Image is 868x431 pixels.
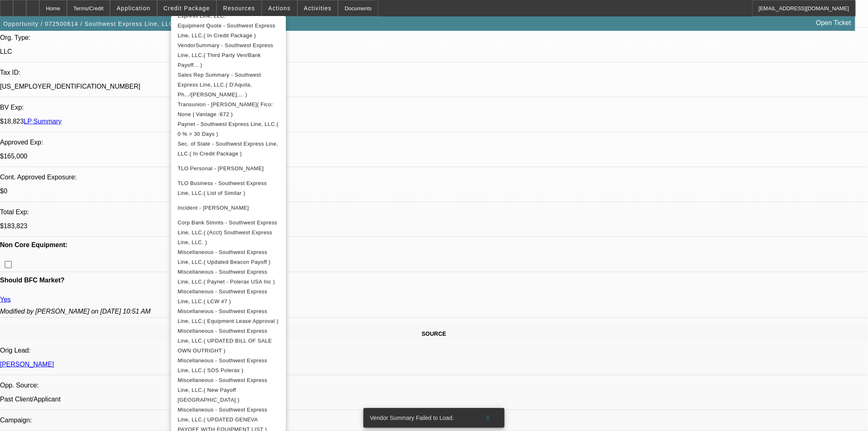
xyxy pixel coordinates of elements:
span: Miscellaneous - Southwest Express Line, LLC.( Paynet - Polerax USA Inc ) [178,268,275,284]
button: Miscellaneous - Southwest Express Line, LLC.( LCW #7 ) [171,287,286,306]
button: Transunion - Choi, John( Fico: None | Vantage :672 ) [171,99,286,119]
span: Lease Plus Summary - Southwest Express Line, LLC. [178,2,263,18]
span: Miscellaneous - Southwest Express Line, LLC.( LCW #7 ) [178,288,267,304]
span: VendorSummary - Southwest Express Line, LLC.( Third Party Ven/Bank Payoff... ) [178,42,273,68]
span: TLO Personal - [PERSON_NAME] [178,165,264,171]
span: Miscellaneous - Southwest Express Line, LLC.( Equipment Lease Approval ) [178,308,279,324]
button: Corp Bank Stmnts - Southwest Express Line, LLC.( (Acct) Southwest Express Line, LLC. ) [171,218,286,247]
button: Sales Rep Summary - Southwest Express Line, LLC.( D'Aquila, Ph.../Wesolowski,... ) [171,70,286,99]
button: Miscellaneous - Southwest Express Line, LLC.( Paynet - Polerax USA Inc ) [171,267,286,287]
span: Paynet - Southwest Express Line, LLC.( 0 % > 30 Days ) [178,121,279,137]
span: Sales Rep Summary - Southwest Express Line, LLC.( D'Aquila, Ph.../[PERSON_NAME],... ) [178,71,261,97]
button: Miscellaneous - Southwest Express Line, LLC.( Equipment Lease Approval ) [171,306,286,326]
span: Equipment Quote - Southwest Express Line, LLC.( In Credit Package ) [178,22,275,38]
button: Incident - Choi, John [171,198,286,218]
span: Incident - [PERSON_NAME] [178,204,249,211]
button: TLO Personal - Choi, John [171,158,286,178]
button: VendorSummary - Southwest Express Line, LLC.( Third Party Ven/Bank Payoff... ) [171,40,286,70]
button: Equipment Quote - Southwest Express Line, LLC.( In Credit Package ) [171,21,286,40]
span: Corp Bank Stmnts - Southwest Express Line, LLC.( (Acct) Southwest Express Line, LLC. ) [178,219,277,245]
span: Miscellaneous - Southwest Express Line, LLC.( SOS Polerax ) [178,357,267,373]
button: Miscellaneous - Southwest Express Line, LLC.( UPDATED BILL OF SALE OWN OUTRIGHT ) [171,326,286,355]
span: Miscellaneous - Southwest Express Line, LLC.( Updated Beacon Payoff ) [178,249,270,265]
span: TLO Business - Southwest Express Line, LLC.( List of Similar ) [178,180,267,196]
span: Miscellaneous - Southwest Express Line, LLC.( New Payoff [GEOGRAPHIC_DATA] ) [178,377,267,403]
button: TLO Business - Southwest Express Line, LLC.( List of Similar ) [171,178,286,198]
button: Paynet - Southwest Express Line, LLC.( 0 % > 30 Days ) [171,119,286,139]
span: Sec. of State - Southwest Express Line, LLC.( In Credit Package ) [178,140,278,156]
span: Transunion - [PERSON_NAME]( Fico: None | Vantage :672 ) [178,101,273,117]
button: Miscellaneous - Southwest Express Line, LLC.( Updated Beacon Payoff ) [171,247,286,267]
span: Miscellaneous - Southwest Express Line, LLC.( UPDATED BILL OF SALE OWN OUTRIGHT ) [178,328,272,353]
button: Miscellaneous - Southwest Express Line, LLC.( SOS Polerax ) [171,355,286,375]
button: Sec. of State - Southwest Express Line, LLC.( In Credit Package ) [171,139,286,158]
button: Miscellaneous - Southwest Express Line, LLC.( New Payoff Geneva ) [171,375,286,405]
